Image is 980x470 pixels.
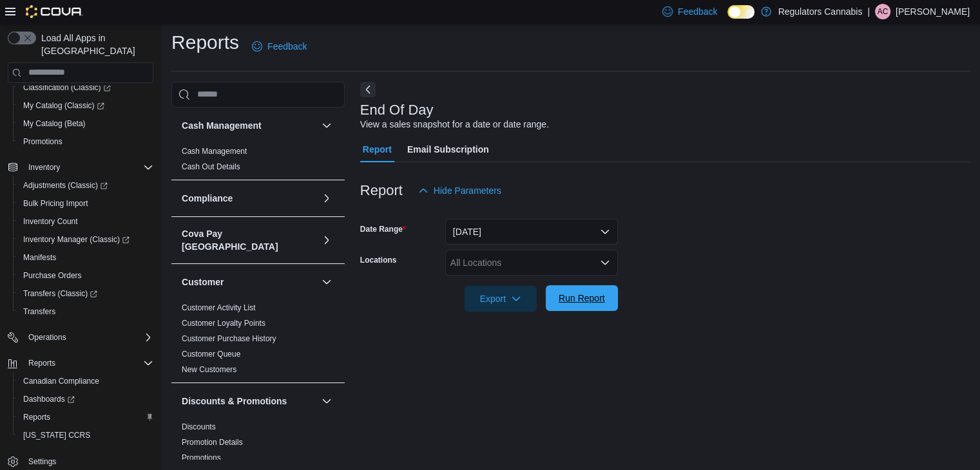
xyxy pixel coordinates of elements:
[18,268,87,283] a: Purchase Orders
[182,364,236,375] span: New Customers
[182,227,316,253] h3: Cova Pay [GEOGRAPHIC_DATA]
[678,5,717,18] span: Feedback
[559,292,605,305] span: Run Report
[182,119,316,132] button: Cash Management
[13,79,159,97] a: Classification (Classic)
[182,192,316,205] button: Compliance
[13,230,159,249] a: Inventory Manager (Classic)
[182,119,262,132] h3: Cash Management
[13,390,159,408] a: Dashboards
[23,198,88,209] span: Bulk Pricing Import
[182,192,233,205] h3: Compliance
[18,214,153,229] span: Inventory Count
[182,146,247,156] span: Cash Management
[18,304,153,319] span: Transfers
[319,232,334,248] button: Cova Pay [GEOGRAPHIC_DATA]
[23,252,56,263] span: Manifests
[182,303,256,312] a: Customer Activity List
[18,428,153,443] span: Washington CCRS
[23,355,61,371] button: Reports
[23,412,50,422] span: Reports
[182,319,265,328] a: Customer Loyalty Points
[18,98,153,113] span: My Catalog (Classic)
[13,176,159,194] a: Adjustments (Classic)
[182,422,216,432] span: Discounts
[360,82,376,97] button: Next
[867,4,870,19] p: |
[23,160,153,175] span: Inventory
[13,133,159,151] button: Promotions
[182,162,240,171] a: Cash Out Details
[18,373,153,389] span: Canadian Compliance
[18,80,153,95] span: Classification (Classic)
[319,118,334,133] button: Cash Management
[23,216,78,227] span: Inventory Count
[182,349,240,359] span: Customer Queue
[465,286,537,312] button: Export
[18,250,153,265] span: Manifests
[182,276,316,288] button: Customer
[18,232,153,247] span: Inventory Manager (Classic)
[23,394,75,404] span: Dashboards
[407,136,489,162] span: Email Subscription
[413,178,506,203] button: Hide Parameters
[13,97,159,115] a: My Catalog (Classic)
[171,144,345,180] div: Cash Management
[182,395,287,408] h3: Discounts & Promotions
[13,303,159,321] button: Transfers
[23,118,86,129] span: My Catalog (Beta)
[319,191,334,206] button: Compliance
[434,184,501,197] span: Hide Parameters
[18,214,83,229] a: Inventory Count
[13,249,159,267] button: Manifests
[18,98,110,113] a: My Catalog (Classic)
[18,286,153,301] span: Transfers (Classic)
[23,376,99,386] span: Canadian Compliance
[182,438,243,447] a: Promotion Details
[182,437,243,447] span: Promotion Details
[23,82,111,93] span: Classification (Classic)
[778,4,862,19] p: Regulators Cannabis
[18,304,61,319] a: Transfers
[875,4,890,19] div: Ashlee Campeau
[18,116,153,131] span: My Catalog (Beta)
[36,32,153,57] span: Load All Apps in [GEOGRAPHIC_DATA]
[360,183,403,198] h3: Report
[727,19,728,19] span: Dark Mode
[727,5,754,19] input: Dark Mode
[546,285,618,311] button: Run Report
[18,409,55,425] a: Reports
[182,350,240,359] a: Customer Queue
[182,303,256,313] span: Customer Activity List
[23,355,153,371] span: Reports
[182,147,247,156] a: Cash Management
[28,162,60,173] span: Inventory
[13,212,159,230] button: Inventory Count
[182,318,265,328] span: Customer Loyalty Points
[23,180,108,191] span: Adjustments (Classic)
[267,40,307,53] span: Feedback
[28,456,56,467] span: Settings
[23,160,65,175] button: Inventory
[23,306,55,317] span: Transfers
[182,365,236,374] a: New Customers
[13,267,159,285] button: Purchase Orders
[23,454,61,469] a: Settings
[18,196,93,211] a: Bulk Pricing Import
[182,334,276,343] a: Customer Purchase History
[182,334,276,344] span: Customer Purchase History
[171,30,239,55] h1: Reports
[3,354,159,372] button: Reports
[360,255,397,265] label: Locations
[23,100,104,111] span: My Catalog (Classic)
[182,453,221,463] span: Promotions
[23,453,153,469] span: Settings
[182,453,221,462] a: Promotions
[13,372,159,390] button: Canadian Compliance
[18,409,153,425] span: Reports
[28,332,66,343] span: Operations
[18,428,95,443] a: [US_STATE] CCRS
[18,80,116,95] a: Classification (Classic)
[18,134,68,149] a: Promotions
[472,286,529,312] span: Export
